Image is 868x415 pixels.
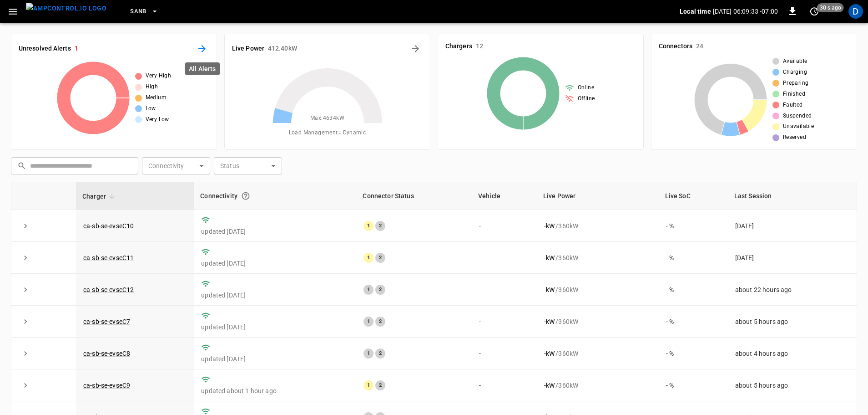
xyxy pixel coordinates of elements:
[783,112,812,121] span: Suspended
[728,182,857,210] th: Last Session
[544,253,555,262] p: - kW
[783,68,807,77] span: Charging
[363,348,373,359] div: 1
[544,381,555,390] p: - kW
[807,4,822,19] button: set refresh interval
[356,182,472,210] th: Connector Status
[146,104,156,113] span: Low
[472,210,537,242] td: -
[195,41,209,56] button: All Alerts
[783,90,805,99] span: Finished
[728,369,857,401] td: about 5 hours ago
[728,274,857,306] td: about 22 hours ago
[472,274,537,306] td: -
[201,386,349,395] p: updated about 1 hour ago
[659,369,728,401] td: - %
[544,349,555,358] p: - kW
[146,82,158,92] span: High
[783,122,814,131] span: Unavailable
[783,101,803,110] span: Faulted
[201,291,349,300] p: updated [DATE]
[817,3,844,12] span: 30 s ago
[375,380,385,390] div: 2
[544,381,651,390] div: / 360 kW
[26,3,106,14] img: ampcontrol.io logo
[19,44,71,54] h6: Unresolved Alerts
[83,318,130,325] a: ca-sb-se-evseC7
[126,3,162,20] button: SanB
[83,222,134,230] a: ca-sb-se-evseC10
[19,315,32,328] button: expand row
[472,242,537,274] td: -
[375,348,385,359] div: 2
[375,253,385,263] div: 2
[728,338,857,369] td: about 4 hours ago
[659,274,728,306] td: - %
[363,380,373,390] div: 1
[83,350,130,357] a: ca-sb-se-evseC8
[83,286,134,293] a: ca-sb-se-evseC12
[578,83,594,92] span: Online
[19,219,32,233] button: expand row
[185,62,220,75] div: All Alerts
[472,338,537,369] td: -
[83,254,134,261] a: ca-sb-se-evseC11
[19,379,32,392] button: expand row
[544,317,555,326] p: - kW
[19,251,32,265] button: expand row
[146,72,172,81] span: Very High
[544,253,651,262] div: / 360 kW
[544,221,651,231] div: / 360 kW
[201,259,349,268] p: updated [DATE]
[363,285,373,295] div: 1
[201,227,349,236] p: updated [DATE]
[728,306,857,338] td: about 5 hours ago
[783,133,806,142] span: Reserved
[201,354,349,364] p: updated [DATE]
[783,79,809,88] span: Preparing
[363,221,373,231] div: 1
[544,285,555,294] p: - kW
[578,94,595,103] span: Offline
[713,7,778,16] p: [DATE] 06:09:33 -07:00
[130,6,146,17] span: SanB
[659,182,728,210] th: Live SoC
[19,347,32,360] button: expand row
[445,41,472,51] h6: Chargers
[146,93,167,102] span: Medium
[83,382,130,389] a: ca-sb-se-evseC9
[146,115,169,124] span: Very Low
[472,306,537,338] td: -
[363,317,373,327] div: 1
[783,57,807,66] span: Available
[544,221,555,231] p: - kW
[659,242,728,274] td: - %
[544,349,651,358] div: / 360 kW
[728,210,857,242] td: [DATE]
[75,44,78,54] h6: 1
[544,317,651,326] div: / 360 kW
[848,4,863,19] div: profile-icon
[659,306,728,338] td: - %
[659,210,728,242] td: - %
[268,44,297,54] h6: 412.40 kW
[537,182,659,210] th: Live Power
[476,41,483,51] h6: 12
[200,188,350,204] div: Connectivity
[310,114,344,123] span: Max. 4634 kW
[659,338,728,369] td: - %
[680,7,711,16] p: Local time
[237,188,254,204] button: Connection between the charger and our software.
[544,285,651,294] div: / 360 kW
[375,317,385,327] div: 2
[659,41,692,51] h6: Connectors
[408,41,423,56] button: Energy Overview
[289,128,366,138] span: Load Management = Dynamic
[232,44,264,54] h6: Live Power
[19,283,32,297] button: expand row
[696,41,703,51] h6: 24
[375,221,385,231] div: 2
[472,369,537,401] td: -
[375,285,385,295] div: 2
[363,253,373,263] div: 1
